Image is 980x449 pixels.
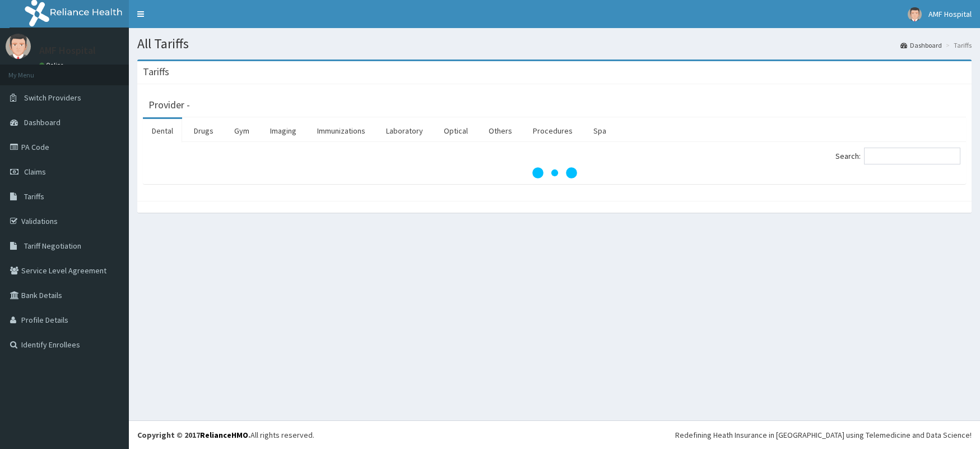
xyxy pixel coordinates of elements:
[908,7,922,21] img: User Image
[24,93,81,103] span: Switch Providers
[225,119,258,143] a: Gym
[143,119,182,143] a: Dental
[137,36,972,51] h1: All Tariffs
[308,119,374,143] a: Immunizations
[148,100,190,110] h3: Provider -
[928,9,972,19] span: AMF Hospital
[143,67,169,77] h3: Tariffs
[480,119,521,143] a: Others
[675,429,972,441] div: Redefining Heath Insurance in [GEOGRAPHIC_DATA] using Telemedicine and Data Science!
[185,119,222,143] a: Drugs
[943,40,972,50] li: Tariffs
[377,119,432,143] a: Laboratory
[129,420,980,449] footer: All rights reserved.
[864,148,960,164] input: Search:
[584,119,615,143] a: Spa
[24,117,61,127] span: Dashboard
[200,430,248,440] a: RelianceHMO
[900,40,942,50] a: Dashboard
[24,241,81,251] span: Tariff Negotiation
[261,119,305,143] a: Imaging
[39,45,96,56] p: AMF Hospital
[137,430,250,440] strong: Copyright © 2017 .
[24,191,44,201] span: Tariffs
[435,119,477,143] a: Optical
[532,150,577,195] svg: audio-loading
[835,148,960,164] label: Search:
[39,61,66,69] a: Online
[524,119,582,143] a: Procedures
[6,34,31,59] img: User Image
[24,167,46,177] span: Claims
